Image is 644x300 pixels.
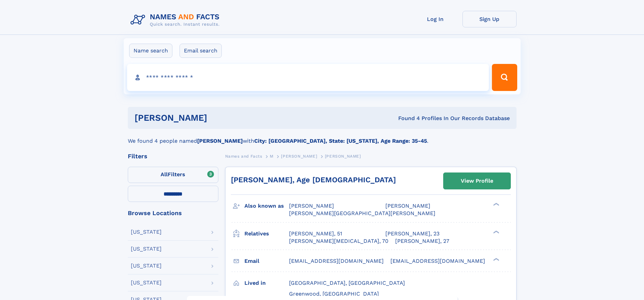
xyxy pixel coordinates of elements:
[492,257,500,261] div: ❯
[128,210,218,216] div: Browse Locations
[131,263,162,269] div: [US_STATE]
[395,237,449,245] a: [PERSON_NAME], 27
[385,203,430,209] span: [PERSON_NAME]
[161,171,168,178] span: All
[128,167,218,183] label: Filters
[444,173,510,189] a: View Profile
[180,44,222,58] label: Email search
[281,154,317,159] span: [PERSON_NAME]
[270,154,273,159] span: M
[281,152,317,160] a: [PERSON_NAME]
[129,44,172,58] label: Name search
[390,258,485,264] span: [EMAIL_ADDRESS][DOMAIN_NAME]
[128,153,218,159] div: Filters
[325,154,361,159] span: [PERSON_NAME]
[492,230,500,234] div: ❯
[385,230,439,237] a: [PERSON_NAME], 23
[244,200,289,212] h3: Also known as
[461,173,493,189] div: View Profile
[289,230,342,237] a: [PERSON_NAME], 51
[492,202,500,207] div: ❯
[128,129,517,145] div: We found 4 people named with .
[128,11,225,29] img: Logo Names and Facts
[462,11,517,27] a: Sign Up
[492,64,517,91] button: Search Button
[289,203,334,209] span: [PERSON_NAME]
[289,280,405,286] span: [GEOGRAPHIC_DATA], [GEOGRAPHIC_DATA]
[131,246,162,252] div: [US_STATE]
[270,152,273,160] a: M
[135,114,303,122] h1: [PERSON_NAME]
[254,138,427,144] b: City: [GEOGRAPHIC_DATA], State: [US_STATE], Age Range: 35-45
[289,258,384,264] span: [EMAIL_ADDRESS][DOMAIN_NAME]
[197,138,243,144] b: [PERSON_NAME]
[231,176,396,184] a: [PERSON_NAME], Age [DEMOGRAPHIC_DATA]
[289,237,388,245] a: [PERSON_NAME][MEDICAL_DATA], 70
[131,280,162,285] div: [US_STATE]
[244,277,289,289] h3: Lived in
[127,64,489,91] input: search input
[408,11,462,27] a: Log In
[289,210,435,216] span: [PERSON_NAME][GEOGRAPHIC_DATA][PERSON_NAME]
[225,152,262,160] a: Names and Facts
[244,228,289,239] h3: Relatives
[244,255,289,267] h3: Email
[131,229,162,235] div: [US_STATE]
[303,115,510,122] div: Found 4 Profiles In Our Records Database
[289,291,379,297] span: Greenwood, [GEOGRAPHIC_DATA]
